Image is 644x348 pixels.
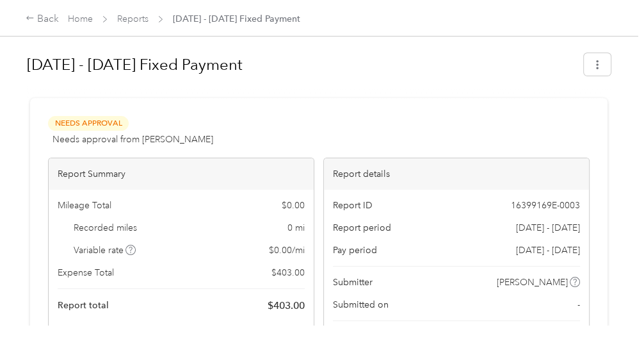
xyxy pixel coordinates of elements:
[282,199,305,212] span: $ 0.00
[58,266,114,279] span: Expense Total
[52,133,213,146] span: Needs approval from [PERSON_NAME]
[74,221,137,235] span: Recorded miles
[269,244,305,257] span: $ 0.00 / mi
[516,244,580,257] span: [DATE] - [DATE]
[324,158,589,190] div: Report details
[58,199,111,212] span: Mileage Total
[74,244,136,257] span: Variable rate
[333,221,391,235] span: Report period
[26,12,59,27] div: Back
[268,298,305,313] span: $ 403.00
[497,276,568,289] span: [PERSON_NAME]
[333,298,389,311] span: Submitted on
[117,13,149,24] a: Reports
[333,244,377,257] span: Pay period
[572,276,644,348] iframe: Everlance-gr Chat Button Frame
[48,116,129,131] span: Needs Approval
[333,199,373,212] span: Report ID
[287,221,305,235] span: 0 mi
[27,49,575,80] h1: Oct 1 - 31, 2025 Fixed Payment
[511,199,580,212] span: 16399169E-0003
[58,299,109,312] span: Report total
[333,276,373,289] span: Submitter
[173,12,300,26] span: [DATE] - [DATE] Fixed Payment
[271,266,305,279] span: $ 403.00
[68,13,93,24] a: Home
[516,221,580,235] span: [DATE] - [DATE]
[49,158,314,190] div: Report Summary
